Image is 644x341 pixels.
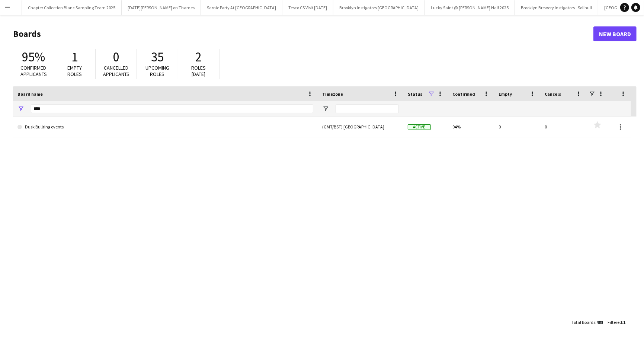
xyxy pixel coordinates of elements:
span: 95% [22,49,45,65]
span: Upcoming roles [145,64,169,77]
span: 35 [151,49,164,65]
button: Sarnie Party At [GEOGRAPHIC_DATA] [201,0,282,15]
input: Board name Filter Input [31,104,313,113]
div: 0 [494,117,540,137]
span: Status [408,91,422,97]
button: Open Filter Menu [17,105,24,112]
button: Brooklyn Brewery Instigators - Solihull [515,0,598,15]
button: Chapter Collection Blanc Sampling Team 2025 [22,0,122,15]
span: 1 [72,49,78,65]
span: Roles [DATE] [192,64,206,77]
span: 0 [113,49,119,65]
div: : [571,315,603,329]
span: Confirmed applicants [20,64,47,77]
span: Empty roles [68,64,82,77]
span: 488 [596,319,603,325]
div: 0 [540,117,586,137]
span: Cancels [545,91,561,97]
a: New Board [593,26,637,41]
button: Brooklyn Instigators [GEOGRAPHIC_DATA] [333,0,425,15]
span: Confirmed [452,91,475,97]
span: 1 [623,319,625,325]
span: Timezone [322,91,343,97]
button: Lucky Saint @ [PERSON_NAME] Half 2025 [425,0,515,15]
input: Timezone Filter Input [336,104,399,113]
div: (GMT/BST) [GEOGRAPHIC_DATA] [318,117,403,137]
button: Open Filter Menu [322,105,329,112]
button: [DATE][PERSON_NAME] on Thames [122,0,201,15]
span: Filtered [608,319,622,325]
div: 94% [448,117,494,137]
div: : [608,315,625,329]
h1: Boards [13,28,593,39]
a: Dusk Bullring events [17,117,313,137]
span: Active [408,124,431,130]
span: Total Boards [571,319,595,325]
span: Cancelled applicants [103,64,129,77]
span: 2 [196,49,202,65]
button: Tesco CS Visit [DATE] [282,0,333,15]
span: Board name [17,91,43,97]
span: Empty [499,91,512,97]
